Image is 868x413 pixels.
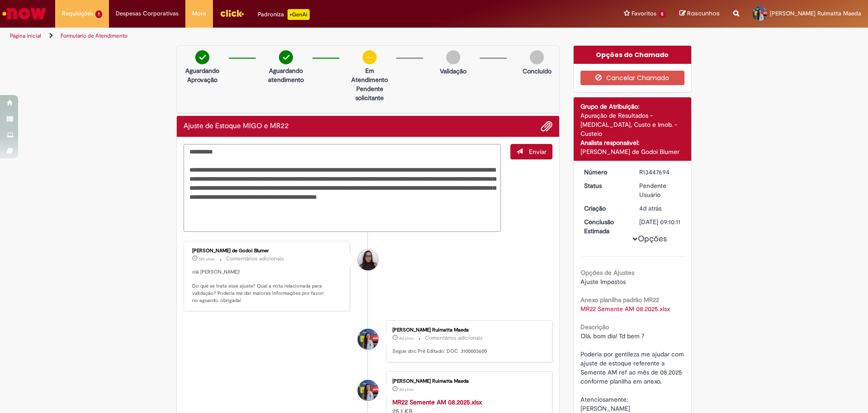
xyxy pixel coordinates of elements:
[639,168,681,177] div: R13447694
[199,256,215,262] span: 12h atrás
[399,387,414,392] time: 26/08/2025 11:10:04
[358,329,378,350] div: Hillary Akemi Ruimatta Maeda
[258,9,310,20] div: Padroniza
[639,217,681,226] div: [DATE] 09:10:11
[392,398,482,406] a: MR22 Semente AM 08.2025.xlsx
[10,32,41,39] a: Página inicial
[679,10,720,18] a: Rascunhos
[580,269,634,277] b: Opções de Ajustes
[399,336,414,341] time: 26/08/2025 12:15:56
[639,204,661,212] time: 26/08/2025 11:10:08
[687,9,720,18] span: Rascunhos
[580,278,626,286] span: Ajuste Impostos
[184,144,501,232] textarea: Digite sua mensagem aqui...
[580,305,670,313] a: Download de MR22 Semente AM 08.2025.xlsx
[577,204,633,213] dt: Criação
[530,50,544,64] img: img-circle-grey.png
[770,10,861,17] span: [PERSON_NAME] Ruimatta Maeda
[580,138,685,147] div: Analista responsável:
[192,9,206,18] span: More
[226,255,284,263] small: Comentários adicionais
[425,334,483,342] small: Comentários adicionais
[1,5,47,23] img: ServiceNow
[580,71,685,85] button: Cancelar Chamado
[184,122,289,130] h2: Ajuste de Estoque MIGO e MR22 Histórico de tíquete
[523,67,552,76] p: Concluído
[62,9,94,18] span: Requisições
[348,66,392,84] p: Em Atendimento
[577,217,633,235] dt: Conclusão Estimada
[440,67,467,76] p: Validação
[580,111,685,138] div: Apuração de Resultados - [MEDICAL_DATA], Custo e Imob. - Custeio
[220,6,244,20] img: click_logo_yellow_360x200.png
[199,256,215,262] time: 29/08/2025 22:39:23
[577,181,633,190] dt: Status
[348,84,392,102] p: Pendente solicitante
[95,10,102,18] span: 1
[580,102,685,111] div: Grupo de Atribuição:
[392,379,543,384] div: [PERSON_NAME] Ruimatta Maeda
[658,10,666,18] span: 5
[392,348,543,355] p: Segue doc Pré Editado: DOC 3100003600
[399,336,414,341] span: 4d atrás
[541,120,552,132] button: Adicionar anexos
[639,204,681,213] div: 26/08/2025 11:10:08
[192,269,343,304] p: olá [PERSON_NAME]! Do que se trata esse ajuste? Qual a nota relacionada para validação? Poderia m...
[580,332,686,413] span: Olá, bom dia! Td bem ? Poderia por gentileza me ajudar com ajuste de estoque referente a Semente ...
[195,50,209,64] img: check-circle-green.png
[580,296,659,304] b: Anexo planilha padrão MR22
[510,144,552,159] button: Enviar
[363,50,377,64] img: circle-minus.png
[574,46,692,64] div: Opções do Chamado
[580,147,685,156] div: [PERSON_NAME] de Godoi Blumer
[358,250,378,270] div: Maisa Franco De Godoi Blumer
[399,387,414,392] span: 4d atrás
[639,181,681,199] div: Pendente Usuário
[7,28,572,44] ul: Trilhas de página
[116,9,179,18] span: Despesas Corporativas
[639,204,661,212] span: 4d atrás
[632,9,656,18] span: Favoritos
[288,9,310,20] p: +GenAi
[358,380,378,401] div: Hillary Akemi Ruimatta Maeda
[61,32,127,39] a: Formulário de Atendimento
[180,66,224,84] p: Aguardando Aprovação
[392,327,543,333] div: [PERSON_NAME] Ruimatta Maeda
[529,148,547,156] span: Enviar
[264,66,308,84] p: Aguardando atendimento
[279,50,293,64] img: check-circle-green.png
[446,50,460,64] img: img-circle-grey.png
[192,248,343,254] div: [PERSON_NAME] de Godoi Blumer
[580,323,609,331] b: Descrição
[577,168,633,177] dt: Número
